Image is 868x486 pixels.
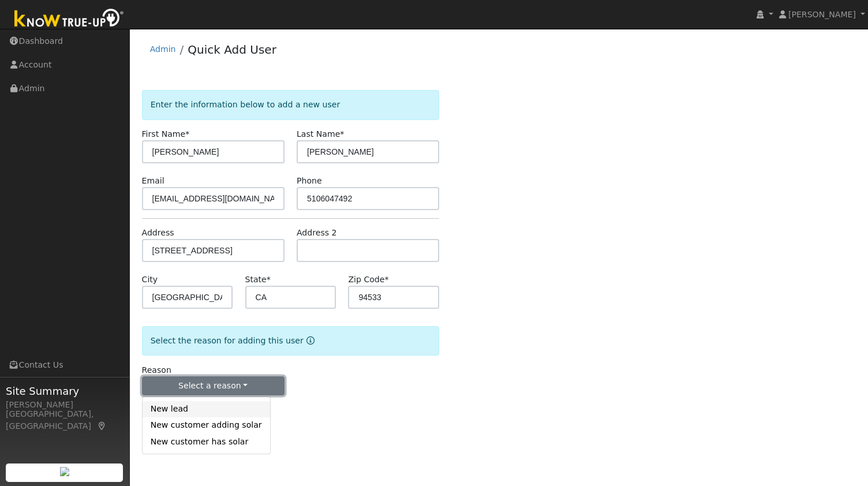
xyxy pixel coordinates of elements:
[142,90,440,119] div: Enter the information below to add a new user
[142,128,190,140] label: First Name
[142,364,171,376] label: Reason
[188,43,276,57] a: Quick Add User
[348,274,388,286] label: Zip Code
[185,129,189,139] span: Required
[142,274,158,286] label: City
[60,467,69,476] img: retrieve
[297,227,337,239] label: Address 2
[6,383,124,399] span: Site Summary
[142,326,440,356] div: Select the reason for adding this user
[297,128,344,140] label: Last Name
[6,399,124,411] div: [PERSON_NAME]
[297,175,322,187] label: Phone
[150,44,176,54] a: Admin
[142,376,285,396] button: Select a reason
[143,417,270,433] a: New customer adding solar
[143,433,270,450] a: New customer has solar
[267,275,271,284] span: Required
[304,336,315,345] a: Reason for new user
[97,421,107,431] a: Map
[143,401,270,417] a: New lead
[245,274,271,286] label: State
[142,227,174,239] label: Address
[6,408,124,432] div: [GEOGRAPHIC_DATA], [GEOGRAPHIC_DATA]
[788,10,856,19] span: [PERSON_NAME]
[340,129,344,139] span: Required
[384,275,388,284] span: Required
[9,6,130,32] img: Know True-Up
[142,175,164,187] label: Email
